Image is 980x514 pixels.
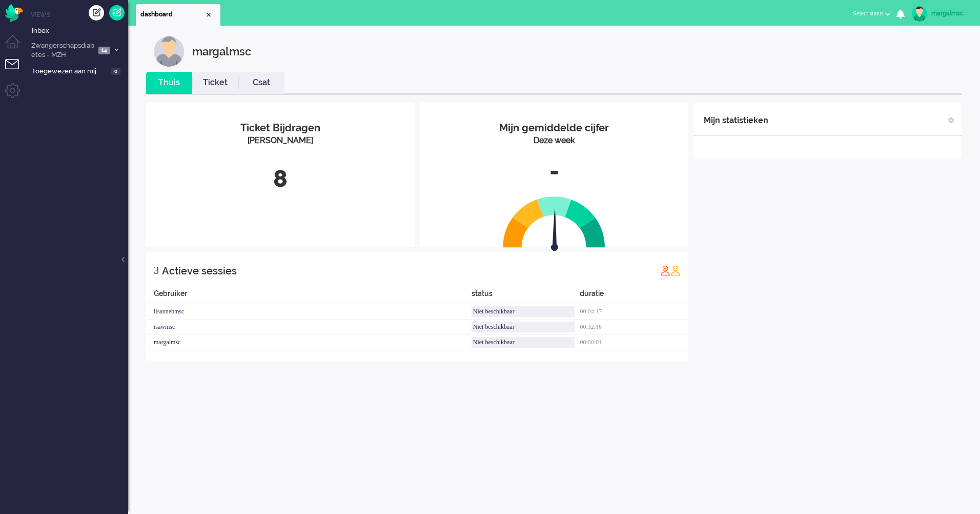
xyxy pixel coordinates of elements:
a: margalmsc [910,6,970,22]
button: Select status [847,6,896,21]
div: duratie [580,288,688,304]
li: Dashboard menu [5,35,28,58]
span: dashboard [140,10,205,19]
div: Ticket Bijdragen [154,121,407,135]
div: 00:00:01 [580,335,688,350]
div: Gebruiker [146,288,472,304]
div: 3 [154,260,159,281]
li: Tickets menu [5,59,28,82]
li: Ticket [192,72,238,94]
span: Zwangerschapsdiabetes - MZH [30,41,95,60]
div: Niet beschikbaar [472,306,575,317]
div: Deze week [427,135,681,147]
div: Mijn gemiddelde cijfer [427,121,681,135]
li: Dashboard [136,4,220,26]
span: 0 [111,68,120,75]
div: [PERSON_NAME] [154,135,407,147]
img: customer.svg [154,36,185,67]
div: 00:32:16 [580,320,688,335]
li: Thuis [146,72,192,94]
div: isawmsc [146,320,472,335]
a: Toegewezen aan mij 0 [30,65,128,76]
div: margalmsc [192,36,251,67]
li: Views [31,10,128,19]
div: lisannebmsc [146,304,472,320]
li: Csat [238,72,284,94]
div: margalmsc [146,335,472,350]
span: Select status [853,10,884,17]
div: Creëer ticket [89,5,104,21]
div: Close tab [205,11,213,19]
div: 00:04:17 [580,304,688,320]
img: avatar [912,6,927,22]
img: arrow.svg [533,209,577,253]
div: - [427,154,681,188]
span: Inbox [32,26,128,36]
div: status [472,288,580,304]
div: Niet beschikbaar [472,337,575,348]
div: Niet beschikbaar [472,322,575,332]
img: profile_red.svg [660,265,670,275]
a: Csat [238,77,284,89]
a: Thuis [146,77,192,89]
img: flow_omnibird.svg [5,4,23,22]
a: Omnidesk [5,7,23,14]
img: profile_orange.svg [670,265,681,275]
div: margalmsc [931,8,970,18]
img: semi_circle.svg [503,196,605,248]
li: Select status [847,3,896,26]
span: 14 [98,47,110,54]
span: Toegewezen aan mij [32,67,108,76]
li: Admin menu [5,83,28,106]
div: Actieve sessies [162,261,237,281]
div: Mijn statistieken [704,110,768,131]
a: Quick Ticket [109,5,125,21]
a: Ticket [192,77,238,89]
a: Inbox [30,25,128,36]
div: 8 [154,162,407,196]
